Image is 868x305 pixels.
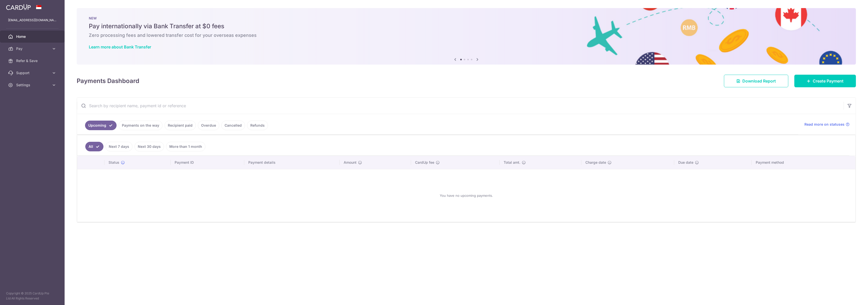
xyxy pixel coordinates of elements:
a: Upcoming [85,121,117,130]
span: Download Report [742,78,776,84]
span: Support [16,70,49,75]
img: Bank transfer banner [77,8,856,65]
div: You have no upcoming payments. [83,173,849,218]
h4: Payments Dashboard [77,76,139,86]
span: Pay [16,46,49,51]
a: Next 7 days [105,142,132,151]
span: Total amt. [504,160,520,165]
span: Refer & Save [16,58,49,63]
h5: Pay internationally via Bank Transfer at $0 fees [89,22,844,30]
a: Download Report [724,75,788,87]
h6: Zero processing fees and lowered transfer cost for your overseas expenses [89,32,844,38]
span: Read more on statuses [804,122,845,127]
span: Home [16,34,49,39]
span: Due date [678,160,693,165]
a: Cancelled [221,121,245,130]
a: Payments on the way [119,121,162,130]
th: Payment method [752,156,855,169]
th: Payment details [244,156,340,169]
span: Create Payment [813,78,844,84]
a: Refunds [247,121,268,130]
a: Recipient paid [165,121,196,130]
a: Overdue [198,121,219,130]
span: Amount [344,160,357,165]
a: More than 1 month [166,142,205,151]
p: NEW [89,16,844,20]
th: Payment ID [171,156,244,169]
input: Search by recipient name, payment id or reference [77,98,844,114]
p: [EMAIL_ADDRESS][DOMAIN_NAME] [8,18,57,23]
a: Next 30 days [134,142,164,151]
span: Charge date [585,160,606,165]
a: Create Payment [794,75,856,87]
a: Learn more about Bank Transfer [89,44,151,49]
a: Read more on statuses [804,122,850,127]
span: Status [108,160,119,165]
a: All [85,142,103,151]
span: Settings [16,82,49,88]
span: CardUp fee [415,160,434,165]
img: CardUp [6,4,31,10]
